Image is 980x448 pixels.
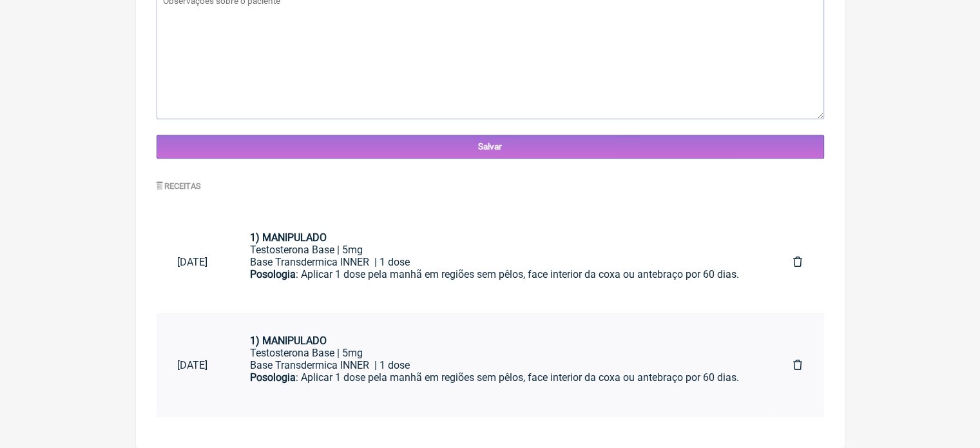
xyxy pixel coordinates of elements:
[157,349,230,382] a: [DATE]
[250,268,752,293] div: : Aplicar 1 dose pela manhã em regiões sem pêlos, face interior da coxa ou antebraço por 60 dias.
[250,231,327,244] strong: 1) MANIPULADO
[229,221,773,303] a: 1) MANIPULADOTestosterona Base | 5mgBase Transdermica INNER | 1 dosePosologia: Aplicar 1 dose pel...
[250,256,752,268] div: Base Transdermica INNER | 1 dose
[250,371,296,384] strong: Posologia
[250,244,752,256] div: Testosterona Base | 5mg
[250,268,296,280] strong: Posologia
[157,181,202,191] label: Receitas
[250,335,327,347] strong: 1) MANIPULADO
[250,359,752,371] div: Base Transdermica INNER | 1 dose
[229,324,773,406] a: 1) MANIPULADOTestosterona Base | 5mgBase Transdermica INNER | 1 dosePosologia: Aplicar 1 dose pel...
[157,135,824,159] input: Salvar
[250,371,752,396] div: : Aplicar 1 dose pela manhã em regiões sem pêlos, face interior da coxa ou antebraço por 60 dias.
[250,347,752,359] div: Testosterona Base | 5mg
[157,246,230,278] a: [DATE]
